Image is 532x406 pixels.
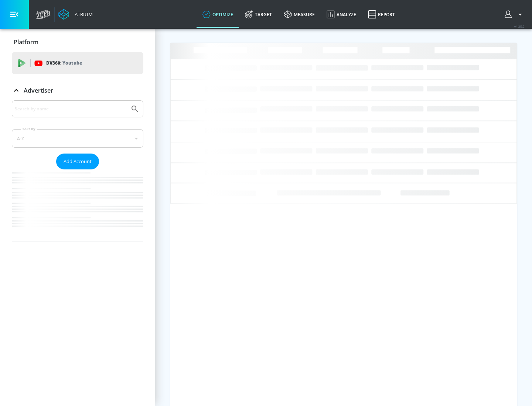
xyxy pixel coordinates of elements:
a: Report [362,1,401,28]
div: Platform [12,32,143,52]
p: DV360: [46,59,82,67]
span: v 4.25.2 [514,24,525,28]
p: Platform [14,38,38,46]
a: optimize [197,1,239,28]
div: DV360: Youtube [12,52,143,74]
button: Add Account [56,154,99,169]
input: Search by name [15,104,127,114]
div: Advertiser [12,100,143,241]
label: Sort By [21,127,37,131]
p: Advertiser [24,86,53,94]
a: Analyze [321,1,362,28]
p: Youtube [62,59,82,67]
nav: list of Advertiser [12,169,143,241]
div: A-Z [12,129,143,148]
a: Target [239,1,278,28]
a: Atrium [58,9,93,20]
div: Advertiser [12,80,143,101]
a: measure [278,1,321,28]
div: Atrium [72,11,93,18]
span: Add Account [64,157,92,166]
